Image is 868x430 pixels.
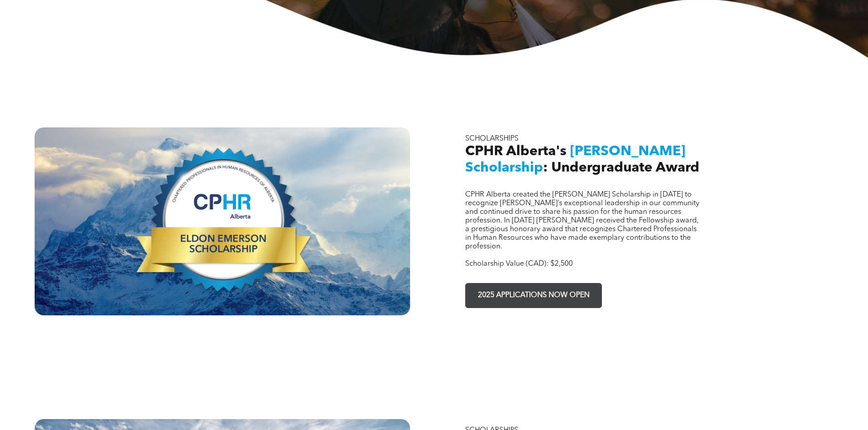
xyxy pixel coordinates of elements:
[465,145,566,158] span: CPHR Alberta's
[465,260,573,268] span: Scholarship Value (CAD): $2,500
[465,145,685,175] span: [PERSON_NAME] Scholarship
[465,191,699,250] span: CPHR Alberta created the [PERSON_NAME] Scholarship in [DATE] to recognize [PERSON_NAME]’s excepti...
[475,287,593,304] span: 2025 APPLICATIONS NOW OPEN
[465,135,519,142] span: SCHOLARSHIPS
[465,283,602,308] a: 2025 APPLICATIONS NOW OPEN
[543,161,699,175] span: : Undergraduate Award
